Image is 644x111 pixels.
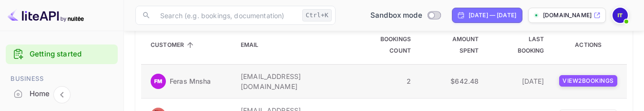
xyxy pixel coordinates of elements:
span: Last Booking [494,33,544,56]
button: Collapse navigation [53,86,71,103]
img: IMKAN TOURS [613,8,628,23]
span: Sandbox mode [370,10,422,21]
div: Home [30,89,113,100]
th: Actions [552,26,627,65]
span: Business [6,74,118,84]
span: Email [241,39,271,51]
a: Getting started [30,49,113,60]
span: Bookings Count [353,33,411,56]
a: Home [6,85,118,102]
div: Switch to Production mode [367,10,444,21]
div: Home [6,85,118,103]
div: Getting started [6,44,118,64]
div: Ctrl+K [302,9,332,22]
p: [EMAIL_ADDRESS][DOMAIN_NAME] [241,71,338,91]
p: Feras Mnsha [170,76,211,86]
img: Feras Mnsha [151,74,166,89]
p: [DOMAIN_NAME] [543,11,592,20]
div: [DATE] — [DATE] [469,11,516,20]
img: LiteAPI logo [8,8,84,23]
p: [DATE] [494,76,544,86]
p: View 2 booking s [559,75,617,87]
span: Amount Spent [426,33,479,56]
p: 2 [353,76,411,86]
input: Search (e.g. bookings, documentation) [154,6,298,25]
span: Customer [151,39,196,51]
p: $642.48 [426,76,479,86]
